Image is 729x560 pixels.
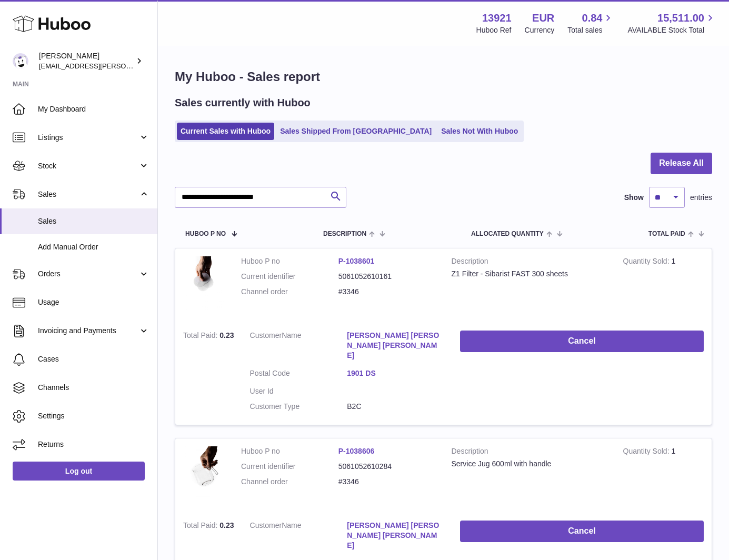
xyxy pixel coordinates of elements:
[452,256,607,269] strong: Description
[241,462,338,472] dt: Current identifier
[347,331,444,361] a: [PERSON_NAME] [PERSON_NAME] [PERSON_NAME]
[347,368,444,378] a: 1901 DS
[38,104,149,114] span: My Dashboard
[452,269,607,279] div: Z1 Filter - Sibarist FAST 300 sheets
[657,11,704,25] span: 15,511.00
[627,25,716,35] span: AVAILABLE Stock Total
[452,446,607,459] strong: Description
[525,25,555,35] div: Currency
[347,402,444,412] dd: B2C
[567,25,614,35] span: Total sales
[623,257,672,268] strong: Quantity Sold
[38,297,149,307] span: Usage
[185,231,226,237] span: Huboo P no
[13,462,145,481] a: Log out
[13,53,28,69] img: europe@orea.uk
[183,521,219,532] strong: Total Paid
[582,11,603,25] span: 0.84
[219,521,234,529] span: 0.23
[482,11,512,25] strong: 13921
[471,231,544,237] span: ALLOCATED Quantity
[624,193,644,203] label: Show
[241,446,338,456] dt: Huboo P no
[250,402,347,412] dt: Customer Type
[39,62,211,70] span: [EMAIL_ADDRESS][PERSON_NAME][DOMAIN_NAME]
[452,459,607,469] div: Service Jug 600ml with handle
[532,11,554,25] strong: EUR
[338,287,436,297] dd: #3346
[567,11,614,35] a: 0.84 Total sales
[175,96,311,110] h2: Sales currently with Huboo
[615,438,712,513] td: 1
[623,447,672,458] strong: Quantity Sold
[460,331,704,352] button: Cancel
[250,521,282,529] span: Customer
[347,521,444,551] a: [PERSON_NAME] [PERSON_NAME] [PERSON_NAME]
[338,477,436,487] dd: #3346
[38,439,149,449] span: Returns
[338,462,436,472] dd: 5061052610284
[323,231,366,237] span: Description
[250,521,347,553] dt: Name
[615,248,712,323] td: 1
[276,123,435,140] a: Sales Shipped From [GEOGRAPHIC_DATA]
[39,51,134,71] div: [PERSON_NAME]
[177,123,274,140] a: Current Sales with Huboo
[38,133,138,143] span: Listings
[38,326,138,336] span: Invoicing and Payments
[437,123,522,140] a: Sales Not With Huboo
[219,331,234,339] span: 0.23
[241,272,338,282] dt: Current identifier
[183,446,225,503] img: 1742782333.png
[38,161,138,171] span: Stock
[338,272,436,282] dd: 5061052610161
[175,68,712,85] h1: My Huboo - Sales report
[250,331,282,339] span: Customer
[690,193,712,203] span: entries
[250,331,347,363] dt: Name
[476,25,512,35] div: Huboo Ref
[338,257,375,265] a: P-1038601
[38,189,138,199] span: Sales
[651,153,712,174] button: Release All
[183,256,225,313] img: 1742782158.jpeg
[460,521,704,542] button: Cancel
[241,477,338,487] dt: Channel order
[250,386,347,396] dt: User Id
[241,287,338,297] dt: Channel order
[241,256,338,266] dt: Huboo P no
[38,216,149,226] span: Sales
[38,383,149,393] span: Channels
[648,231,685,237] span: Total paid
[627,11,716,35] a: 15,511.00 AVAILABLE Stock Total
[250,368,347,381] dt: Postal Code
[183,331,219,342] strong: Total Paid
[38,269,138,279] span: Orders
[38,354,149,364] span: Cases
[38,242,149,252] span: Add Manual Order
[38,411,149,421] span: Settings
[338,447,375,455] a: P-1038606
